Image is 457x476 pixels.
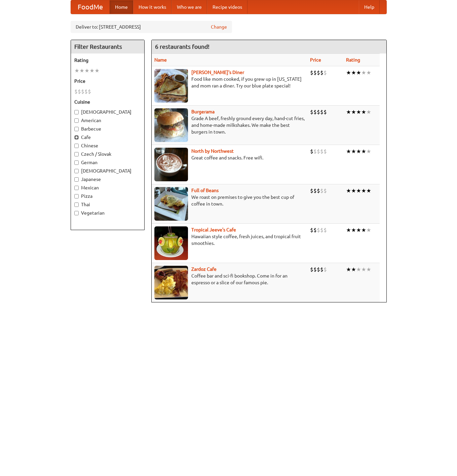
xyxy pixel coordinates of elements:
[351,108,356,116] li: ★
[361,226,366,234] li: ★
[74,203,79,207] input: Thai
[191,266,217,272] a: Zardoz Cafe
[74,99,141,105] h5: Cuisine
[74,117,141,124] label: American
[317,108,320,116] li: $
[74,152,79,156] input: Czech / Slovak
[323,187,327,194] li: $
[366,187,371,194] li: ★
[74,110,79,114] input: [DEMOGRAPHIC_DATA]
[323,69,327,76] li: $
[361,187,366,194] li: ★
[351,148,356,155] li: ★
[317,266,320,273] li: $
[74,151,141,157] label: Czech / Slovak
[78,88,81,95] li: $
[346,148,351,155] li: ★
[361,108,366,116] li: ★
[154,226,188,260] img: jeeves.jpg
[74,142,141,149] label: Chinese
[74,186,79,190] input: Mexican
[74,194,79,198] input: Pizza
[74,109,141,115] label: [DEMOGRAPHIC_DATA]
[191,188,219,193] a: Full of Beans
[351,69,356,76] li: ★
[351,187,356,194] li: ★
[211,24,227,30] a: Change
[346,108,351,116] li: ★
[346,266,351,273] li: ★
[154,154,305,161] p: Great coffee and snacks. Free wifi.
[361,266,366,273] li: ★
[323,226,327,234] li: $
[346,57,360,63] a: Rating
[356,69,361,76] li: ★
[313,69,317,76] li: $
[74,118,79,123] input: American
[154,194,305,207] p: We roast on premises to give you the best cup of coffee in town.
[366,69,371,76] li: ★
[323,148,327,155] li: $
[320,187,323,194] li: $
[74,193,141,199] label: Pizza
[320,69,323,76] li: $
[366,108,371,116] li: ★
[191,109,215,114] a: Burgerama
[89,67,94,74] li: ★
[172,0,207,14] a: Who we are
[74,78,141,84] h5: Price
[317,187,320,194] li: $
[323,108,327,116] li: $
[323,266,327,273] li: $
[317,69,320,76] li: $
[71,0,110,14] a: FoodMe
[313,148,317,155] li: $
[155,43,210,50] ng-pluralize: 6 restaurants found!
[310,57,321,63] a: Price
[310,226,313,234] li: $
[317,148,320,155] li: $
[154,233,305,247] p: Hawaiian style coffee, fresh juices, and tropical fruit smoothies.
[74,125,141,132] label: Barbecue
[191,227,236,232] a: Tropical Jeeve's Cafe
[154,57,167,63] a: Name
[310,108,313,116] li: $
[361,69,366,76] li: ★
[320,266,323,273] li: $
[154,69,188,103] img: sallys.jpg
[310,148,313,155] li: $
[74,159,141,166] label: German
[74,160,79,165] input: German
[74,210,141,216] label: Vegetarian
[74,57,141,64] h5: Rating
[154,148,188,181] img: north.jpg
[81,88,84,95] li: $
[74,201,141,208] label: Thai
[74,169,79,173] input: [DEMOGRAPHIC_DATA]
[320,226,323,234] li: $
[351,226,356,234] li: ★
[191,70,244,75] b: [PERSON_NAME]'s Diner
[366,226,371,234] li: ★
[317,226,320,234] li: $
[74,88,78,95] li: $
[366,266,371,273] li: ★
[346,69,351,76] li: ★
[313,187,317,194] li: $
[310,69,313,76] li: $
[191,148,234,154] a: North by Northwest
[356,266,361,273] li: ★
[71,40,144,53] h4: Filter Restaurants
[320,108,323,116] li: $
[154,76,305,89] p: Food like mom cooked, if you grew up in [US_STATE] and mom ran a diner. Try our blue plate special!
[74,176,141,183] label: Japanese
[346,187,351,194] li: ★
[313,226,317,234] li: $
[84,67,89,74] li: ★
[133,0,172,14] a: How it works
[356,187,361,194] li: ★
